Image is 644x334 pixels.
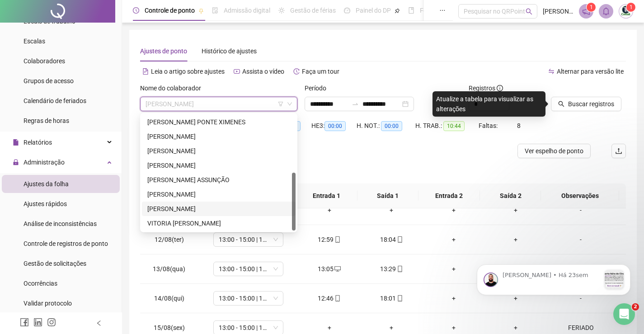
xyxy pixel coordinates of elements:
[396,236,403,243] span: mobile
[554,205,607,215] div: -
[306,293,353,303] div: 12:46
[443,121,465,131] span: 10:44
[430,293,478,303] div: +
[430,235,478,245] div: +
[551,97,621,111] button: Buscar registros
[548,68,555,75] span: swap
[408,7,414,14] span: book
[582,7,590,15] span: notification
[367,293,415,303] div: 18:01
[278,7,285,14] span: sun
[140,47,187,55] span: Ajustes de ponto
[367,264,415,274] div: 13:29
[463,246,644,310] iframe: Intercom notifications mensagem
[395,8,400,14] span: pushpin
[147,132,290,141] div: [PERSON_NAME]
[24,260,86,267] span: Gestão de solicitações
[469,83,503,93] span: Registros
[154,295,184,302] span: 14/08(qui)
[147,204,290,214] div: [PERSON_NAME]
[96,320,102,326] span: left
[142,129,296,144] div: LIVIA DE SOUSA DA SILVA
[479,122,499,129] span: Faltas:
[147,160,290,170] div: [PERSON_NAME]
[24,300,72,307] span: Validar protocolo
[24,240,108,247] span: Controle de registros de ponto
[147,175,290,185] div: [PERSON_NAME] ASSUNÇÃO
[287,101,292,107] span: down
[24,57,65,65] span: Colaboradores
[24,117,69,124] span: Regras de horas
[147,218,290,228] div: VITORIA [PERSON_NAME]
[24,180,69,188] span: Ajustes da folha
[306,235,353,245] div: 12:59
[20,318,29,327] span: facebook
[492,235,540,245] div: +
[415,121,479,131] div: H. TRAB.:
[352,100,359,108] span: swap-right
[306,323,353,333] div: +
[590,4,593,10] span: 1
[306,264,353,274] div: 13:05
[151,68,225,75] span: Leia o artigo sobre ajustes
[367,205,415,215] div: +
[430,205,478,215] div: +
[517,122,521,129] span: 8
[305,83,332,93] label: Período
[344,7,350,14] span: dashboard
[311,121,357,131] div: HE 3:
[432,91,545,117] div: Atualize a tabela para visualizar as alterações
[142,187,296,202] div: MARIANA SABINO MENDES
[554,323,607,333] div: FERIADO
[334,236,341,243] span: mobile
[334,266,341,272] span: desktop
[557,68,624,75] span: Alternar para versão lite
[24,159,65,166] span: Administração
[418,183,480,208] th: Entrada 2
[13,159,19,165] span: lock
[548,191,611,201] span: Observações
[24,200,67,207] span: Ajustes rápidos
[568,99,614,109] span: Buscar registros
[619,5,633,18] img: 69183
[587,3,596,12] sup: 1
[357,121,415,131] div: H. NOT.:
[24,139,52,146] span: Relatórios
[420,7,478,14] span: Folha de pagamento
[334,295,341,301] span: mobile
[396,295,403,301] span: mobile
[33,318,42,327] span: linkedin
[492,205,540,215] div: +
[492,323,540,333] div: +
[439,7,446,14] span: ellipsis
[554,235,607,245] div: -
[296,183,357,208] th: Entrada 1
[154,324,185,331] span: 15/08(sex)
[24,280,57,287] span: Ocorrências
[224,7,270,14] span: Admissão digital
[602,7,610,15] span: bell
[24,38,45,45] span: Escalas
[24,97,86,104] span: Calendário de feriados
[302,68,339,75] span: Faça um tour
[293,68,300,75] span: history
[517,144,591,158] button: Ver espelho de ponto
[24,77,74,85] span: Grupos de acesso
[242,68,284,75] span: Assista o vídeo
[541,183,619,208] th: Observações
[133,7,139,14] span: clock-circle
[525,146,583,156] span: Ver espelho de ponto
[47,318,56,327] span: instagram
[140,83,207,93] label: Nome do colaborador
[558,101,564,107] span: search
[306,205,353,215] div: +
[357,183,419,208] th: Saída 1
[147,146,290,156] div: [PERSON_NAME]
[145,7,195,14] span: Controle de ponto
[356,7,391,14] span: Painel do DP
[626,3,635,12] sup: Atualize o seu contato no menu Meus Dados
[615,147,622,155] span: upload
[352,100,359,108] span: to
